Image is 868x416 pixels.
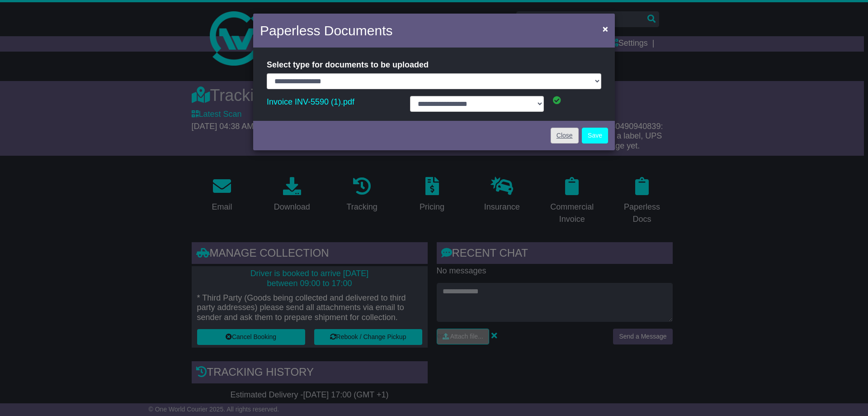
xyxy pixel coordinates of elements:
[267,57,429,73] label: Select type for documents to be uploaded
[603,24,608,34] span: ×
[598,19,613,38] button: Close
[582,128,608,143] button: Save
[551,128,579,143] a: Close
[260,20,392,41] h4: Paperless Documents
[267,95,354,109] a: Invoice INV-5590 (1).pdf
